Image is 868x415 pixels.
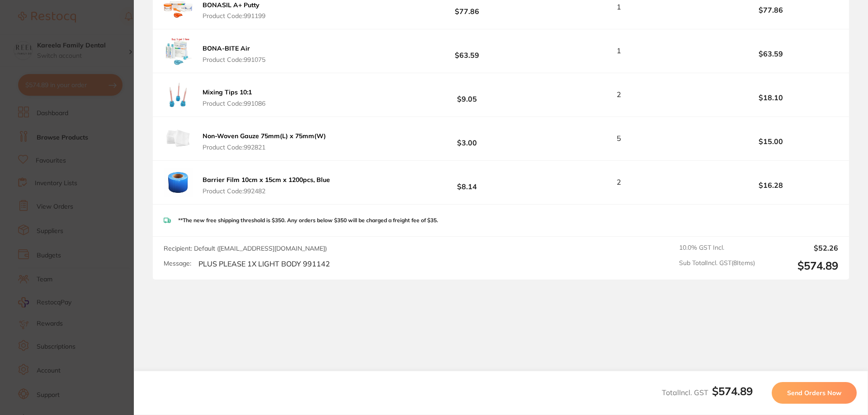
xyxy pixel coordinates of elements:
p: **The new free shipping threshold is $350. Any orders below $350 will be charged a freight fee of... [178,217,438,224]
span: 5 [617,134,621,142]
b: BONASIL A+ Putty [203,1,259,9]
span: 10.0 % GST Incl. [679,244,755,252]
span: Total Incl. GST [662,388,753,397]
span: Product Code: 991086 [203,100,265,107]
button: Send Orders Now [772,382,857,404]
span: Sub Total Incl. GST ( 8 Items) [679,259,755,272]
label: Message: [164,260,191,267]
b: $8.14 [400,174,534,191]
button: BONA-BITE Air Product Code:991075 [200,44,268,63]
button: BONASIL A+ Putty Product Code:991199 [200,1,268,20]
span: 1 [617,3,621,11]
img: ejNnaHl4eg [164,37,193,65]
button: Non-Woven Gauze 75mm(L) x 75mm(W) Product Code:992821 [200,132,329,151]
span: Product Code: 992821 [203,144,326,151]
span: 2 [617,178,621,186]
output: $574.89 [762,259,838,272]
b: $18.10 [703,93,838,102]
span: Recipient: Default ( [EMAIL_ADDRESS][DOMAIN_NAME] ) [164,244,327,252]
b: $15.00 [703,137,838,145]
span: Product Code: 991075 [203,56,265,63]
button: Mixing Tips 10:1 Product Code:991086 [200,88,268,107]
b: $77.86 [703,6,838,14]
b: BONA-BITE Air [203,44,250,52]
b: $3.00 [400,130,534,147]
img: OXVkenN5Nw [164,80,193,109]
b: Barrier Film 10cm x 15cm x 1200pcs, Blue [203,176,330,184]
b: $9.05 [400,86,534,103]
b: $63.59 [703,50,838,58]
span: 1 [617,47,621,55]
span: 2 [617,90,621,98]
b: Mixing Tips 10:1 [203,88,252,96]
span: Product Code: 991199 [203,12,265,19]
b: $16.28 [703,181,838,189]
img: dWl0MzZoNw [164,124,193,153]
p: PLUS PLEASE 1X LIGHT BODY 991142 [198,260,330,268]
b: $63.59 [400,42,534,59]
output: $52.26 [762,244,838,252]
span: Product Code: 992482 [203,187,330,195]
span: Send Orders Now [787,389,841,397]
img: Zm1ucHkzZw [164,168,193,197]
b: $574.89 [712,384,753,398]
b: Non-Woven Gauze 75mm(L) x 75mm(W) [203,132,326,140]
button: Barrier Film 10cm x 15cm x 1200pcs, Blue Product Code:992482 [200,176,333,195]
